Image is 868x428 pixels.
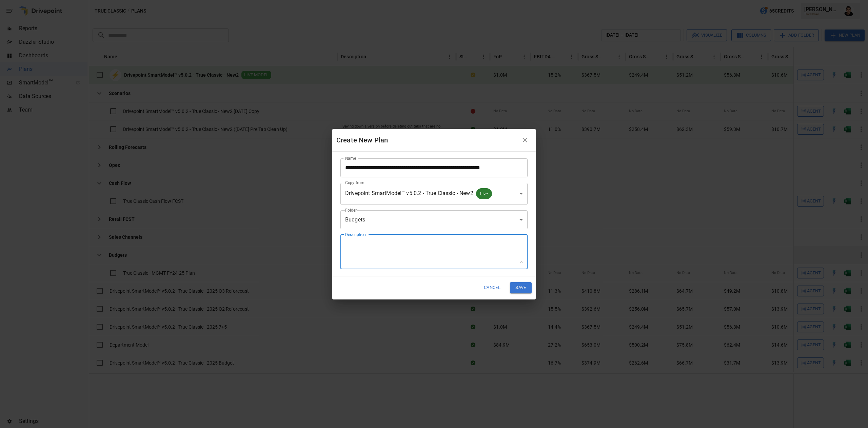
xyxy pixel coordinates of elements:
button: Save [510,282,532,293]
span: Live [476,190,492,198]
label: Folder [345,207,357,213]
label: Name [345,155,356,161]
span: Drivepoint SmartModel™ v5.0.2 - True Classic - New2 [345,190,473,196]
div: Budgets [340,210,528,229]
label: Description [345,232,366,237]
label: Copy from [345,180,364,186]
div: Create New Plan [336,135,518,145]
button: Cancel [479,282,505,293]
